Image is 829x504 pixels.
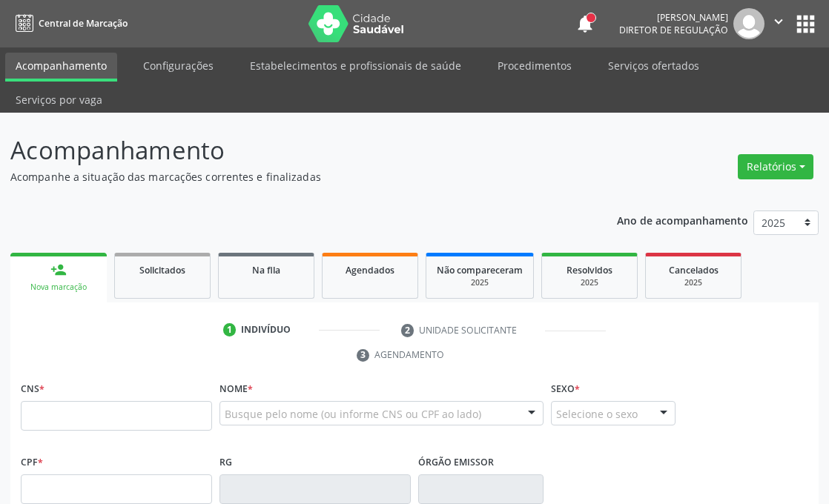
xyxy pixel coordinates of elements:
span: Central de Marcação [39,17,128,30]
div: person_add [50,262,67,278]
a: Acompanhamento [5,53,117,82]
a: Procedimentos [487,53,582,79]
span: Resolvidos [567,264,612,276]
i:  [770,13,787,30]
button: notifications [575,13,595,34]
div: 2025 [437,277,523,288]
label: CNS [21,378,44,401]
div: 2025 [656,277,730,288]
button:  [764,8,793,39]
span: Solicitados [139,264,185,276]
label: Nome [219,378,253,401]
span: Busque pelo nome (ou informe CNS ou CPF ao lado) [225,406,481,422]
div: [PERSON_NAME] [619,11,728,24]
a: Serviços por vaga [5,87,113,113]
a: Central de Marcação [10,11,128,36]
div: Indivíduo [241,323,291,336]
p: Acompanhe a situação das marcações correntes e finalizadas [10,169,576,185]
a: Serviços ofertados [598,53,710,79]
span: Diretor de regulação [619,24,728,36]
button: apps [793,11,819,37]
span: Agendados [346,264,394,276]
div: 2025 [552,277,627,288]
label: Órgão emissor [418,451,494,474]
button: Relatórios [738,154,813,179]
span: Cancelados [669,264,719,276]
span: Na fila [252,264,280,276]
span: Selecione o sexo [556,406,638,422]
img: img [733,8,764,39]
label: RG [219,451,232,474]
label: Sexo [551,378,580,401]
a: Configurações [133,53,224,79]
a: Estabelecimentos e profissionais de saúde [240,53,472,79]
p: Ano de acompanhamento [617,210,748,229]
p: Acompanhamento [10,132,576,169]
div: Nova marcação [21,282,96,293]
span: Não compareceram [437,264,523,276]
div: 1 [223,323,237,336]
